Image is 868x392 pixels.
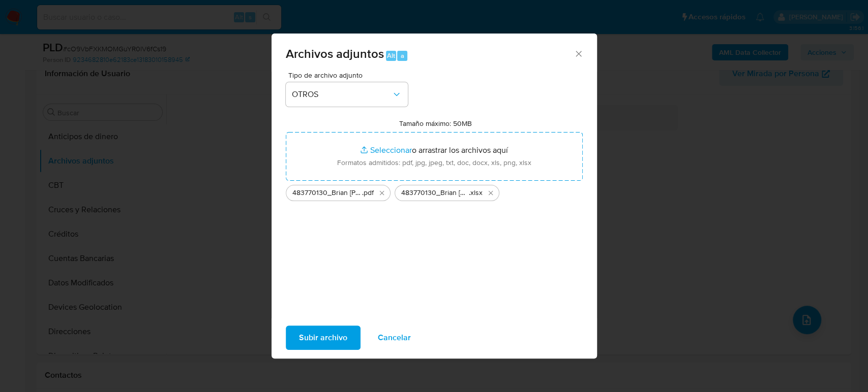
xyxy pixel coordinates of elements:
button: Eliminar 483770130_Brian Ceja _Agosto2025.pdf [376,187,388,199]
button: Cancelar [365,325,424,350]
button: Cerrar [574,49,583,58]
span: Archivos adjuntos [286,45,384,62]
span: 483770130_Brian [PERSON_NAME] _Agosto2025 [292,188,362,198]
ul: Archivos seleccionados [286,181,583,201]
span: Subir archivo [299,326,347,349]
span: Tipo de archivo adjunto [288,72,410,79]
span: Alt [387,51,395,60]
label: Tamaño máximo: 50MB [399,119,472,128]
span: Cancelar [378,326,411,349]
span: OTROS [292,89,392,100]
span: .pdf [362,188,374,198]
button: OTROS [286,82,408,107]
span: .xlsx [469,188,483,198]
button: Eliminar 483770130_Brian Ceja _Agosto2025.xlsx [485,187,497,199]
span: a [401,51,404,60]
button: Subir archivo [286,325,361,350]
span: 483770130_Brian [PERSON_NAME] _Agosto2025 [401,188,469,198]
